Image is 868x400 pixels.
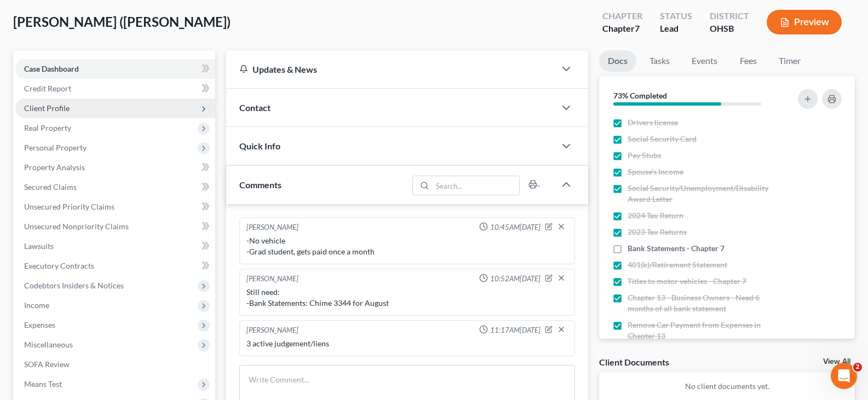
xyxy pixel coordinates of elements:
[246,235,568,257] div: -No vehicle -Grad student, gets paid once a month
[24,360,70,369] span: SOFA Review
[24,182,77,192] span: Secured Claims
[628,150,661,161] span: Pay Stubs
[24,281,124,290] span: Codebtors Insiders & Notices
[599,356,669,368] div: Client Documents
[683,50,726,72] a: Events
[628,183,781,205] span: Social Security/Unemployment/Disability Award Letter
[628,243,725,254] span: Bank Statements - Chapter 7
[15,177,215,197] a: Secured Claims
[602,22,642,35] div: Chapter
[15,197,215,217] a: Unsecured Priority Claims
[628,320,781,341] span: Remove Car Payment from Expenses in Chapter 13
[710,22,749,35] div: OHSB
[246,274,298,285] div: [PERSON_NAME]
[239,102,271,113] span: Contact
[660,10,692,22] div: Status
[628,117,678,128] span: Drivers license
[628,259,727,270] span: 401(k)/Retirement Statement
[731,50,766,72] a: Fees
[15,355,215,374] a: SOFA Review
[831,363,857,389] iframe: Intercom live chat
[24,202,114,211] span: Unsecured Priority Claims
[239,63,542,75] div: Updates & News
[15,217,215,236] a: Unsecured Nonpriority Claims
[24,300,49,310] span: Income
[710,10,749,22] div: District
[628,292,781,314] span: Chapter 13 - Business Owners - Need 6 months of all bank statement
[246,222,298,233] div: [PERSON_NAME]
[433,176,520,195] input: Search...
[15,59,215,79] a: Case Dashboard
[15,158,215,177] a: Property Analysis
[628,166,683,177] span: Spouse's Income
[13,14,231,30] span: [PERSON_NAME] ([PERSON_NAME])
[24,84,71,93] span: Credit Report
[628,227,687,237] span: 2023 Tax Returns
[24,261,94,270] span: Executory Contracts
[24,123,71,132] span: Real Property
[24,143,87,152] span: Personal Property
[24,320,55,329] span: Expenses
[15,256,215,276] a: Executory Contracts
[602,10,642,22] div: Chapter
[24,103,70,113] span: Client Profile
[246,338,568,349] div: 3 active judgement/liens
[24,64,79,73] span: Case Dashboard
[660,22,692,35] div: Lead
[24,379,62,389] span: Means Test
[239,179,281,190] span: Comments
[641,50,679,72] a: Tasks
[635,23,640,33] span: 7
[628,276,746,287] span: Titles to motor vehicles - Chapter 7
[24,222,129,231] span: Unsecured Nonpriority Claims
[490,222,541,233] span: 10:45AM[DATE]
[15,79,215,98] a: Credit Report
[767,10,842,34] button: Preview
[608,381,846,392] p: No client documents yet.
[24,241,54,251] span: Lawsuits
[239,141,280,151] span: Quick Info
[490,325,541,335] span: 11:17AM[DATE]
[770,50,809,72] a: Timer
[24,163,85,172] span: Property Analysis
[613,91,667,100] strong: 73% Completed
[246,325,298,336] div: [PERSON_NAME]
[246,287,568,309] div: Still need: -Bank Statements: Chime 3344 for August
[853,363,862,372] span: 2
[490,274,541,284] span: 10:52AM[DATE]
[628,134,697,144] span: Social Security Card
[823,358,850,366] a: View All
[24,340,73,349] span: Miscellaneous
[599,50,636,72] a: Docs
[628,210,683,221] span: 2024 Tax Return
[15,236,215,256] a: Lawsuits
